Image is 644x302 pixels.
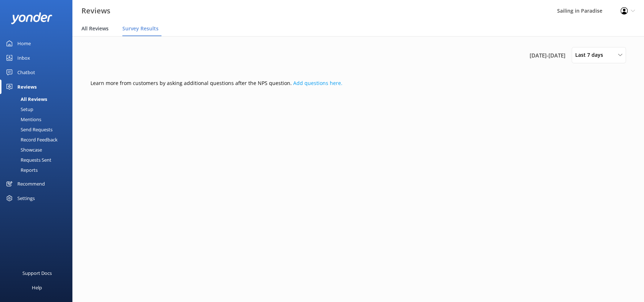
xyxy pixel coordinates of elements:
div: Reviews [17,80,37,94]
div: Setup [4,104,33,114]
span: [DATE] - [DATE] [530,51,565,60]
a: Record Feedback [4,135,72,145]
p: Learn more from customers by asking additional questions after the NPS question. [91,79,626,87]
a: All Reviews [4,94,72,104]
div: Reports [4,165,38,175]
div: All Reviews [4,94,47,104]
span: Survey Results [122,25,159,32]
div: Inbox [17,51,30,65]
div: Record Feedback [4,135,58,145]
div: Settings [17,191,35,205]
div: Showcase [4,145,42,155]
h3: Reviews [81,5,110,17]
a: Setup [4,104,72,114]
div: Support Docs [22,266,52,280]
a: Add questions here. [293,80,342,86]
div: Mentions [4,114,41,124]
div: Home [17,36,31,51]
div: Chatbot [17,65,35,80]
div: Requests Sent [4,155,51,165]
img: yonder-white-logo.png [11,12,52,24]
a: Reports [4,165,72,175]
div: Help [32,280,42,295]
a: Mentions [4,114,72,124]
a: Showcase [4,145,72,155]
a: Requests Sent [4,155,72,165]
div: Send Requests [4,124,52,135]
span: All Reviews [81,25,109,32]
div: Recommend [17,176,45,191]
a: Send Requests [4,124,72,135]
span: Last 7 days [575,51,607,59]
